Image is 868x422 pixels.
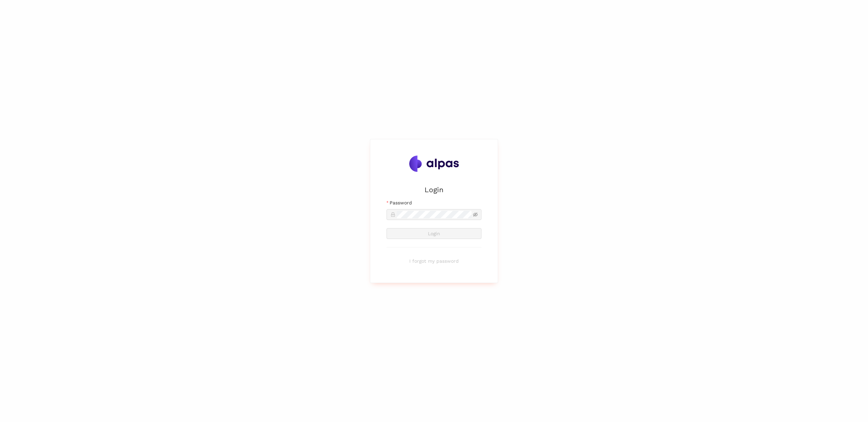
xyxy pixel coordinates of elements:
label: Password [387,199,412,206]
button: Login [387,228,481,239]
span: lock [391,212,395,217]
input: Password [397,211,472,218]
img: Alpas.ai Logo [409,156,459,172]
button: I forgot my password [387,256,481,266]
h2: Login [387,184,481,195]
span: eye-invisible [473,212,478,217]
